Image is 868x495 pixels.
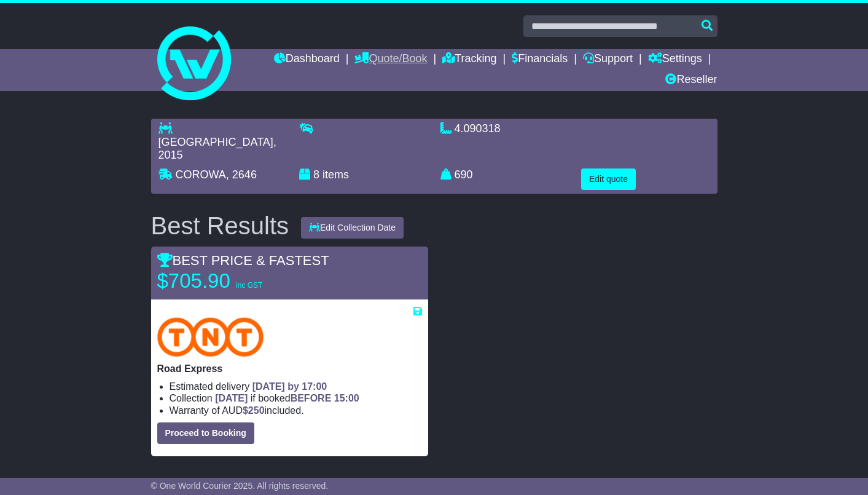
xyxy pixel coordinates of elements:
a: Support [583,49,633,70]
span: items [323,168,349,181]
a: Financials [512,49,568,70]
a: Dashboard [274,49,340,70]
span: [DATE] by 17:00 [252,381,327,392]
span: , 2646 [226,168,257,181]
span: 15:00 [334,393,359,403]
a: Quote/Book [354,49,427,70]
p: Road Express [157,363,422,374]
button: Proceed to Booking [157,422,254,444]
a: Reseller [665,70,717,91]
li: Collection [170,392,422,404]
span: 250 [248,405,265,416]
li: Estimated delivery [170,381,422,392]
span: © One World Courier 2025. All rights reserved. [151,481,329,491]
a: Tracking [442,49,496,70]
button: Edit Collection Date [301,217,404,239]
span: , 2015 [158,136,276,162]
span: [GEOGRAPHIC_DATA] [158,136,273,148]
img: TNT Domestic: Road Express [157,317,264,357]
span: if booked [215,393,359,403]
a: Settings [648,49,702,70]
span: 690 [455,168,473,181]
div: Best Results [145,212,295,239]
span: 8 [313,168,319,181]
p: $705.90 [157,269,311,293]
span: 4.090318 [455,122,501,135]
span: [DATE] [215,393,248,403]
li: Warranty of AUD included. [170,405,422,416]
span: $ [243,405,265,416]
button: Edit quote [581,168,636,190]
span: BEST PRICE & FASTEST [157,253,329,268]
span: COROWA [176,168,226,181]
span: inc GST [236,281,262,290]
span: BEFORE [291,393,332,403]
